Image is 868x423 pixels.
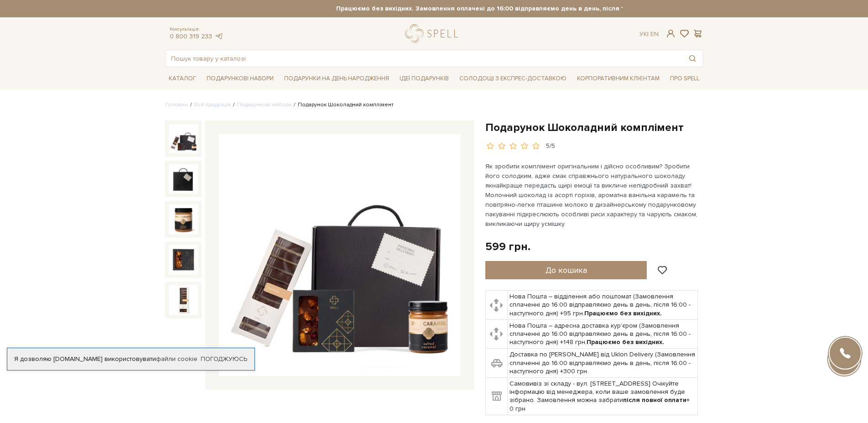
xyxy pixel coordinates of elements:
a: Головна [165,101,188,108]
td: Доставка по [PERSON_NAME] від Uklon Delivery (Замовлення сплаченні до 16:00 відправляємо день в д... [508,349,698,378]
li: Подарунок Шоколадний комплімент [291,101,394,109]
a: 0 800 319 233 [170,32,212,40]
td: Нова Пошта – відділення або поштомат (Замовлення сплаченні до 16:00 відправляємо день в день, піс... [508,291,698,320]
img: Подарунок Шоколадний комплімент [169,124,198,153]
input: Пошук товару у каталозі [166,50,682,67]
b: після повної оплати [623,396,686,404]
span: До кошика [546,265,587,275]
span: Подарункові набори [203,72,277,86]
img: Подарунок Шоколадний комплімент [169,285,198,314]
button: До кошика [485,261,647,279]
b: Працюємо без вихідних. [584,309,662,317]
b: Працюємо без вихідних. [587,338,664,346]
a: En [650,30,659,38]
a: Солодощі з експрес-доставкою [456,71,570,86]
td: Нова Пошта – адресна доставка кур'єром (Замовлення сплаченні до 16:00 відправляємо день в день, п... [508,319,698,349]
a: telegram [214,32,223,40]
a: файли cookie [156,355,198,363]
img: Подарунок Шоколадний комплімент [169,245,198,274]
div: 5/5 [546,142,555,151]
div: Я дозволяю [DOMAIN_NAME] використовувати [7,355,255,363]
span: | [647,30,649,38]
a: Корпоративним клієнтам [573,71,663,86]
div: 599 грн. [485,240,530,254]
div: Ук [639,30,659,38]
a: Погоджуюсь [201,355,247,363]
h1: Подарунок Шоколадний комплімент [485,120,703,135]
p: Як зробити комплімент оригінальним і дійсно особливим? Зробити його солодким, адже смак справжньо... [485,162,699,229]
button: Пошук товару у каталозі [682,50,703,67]
span: Ідеї подарунків [396,72,452,86]
img: Подарунок Шоколадний комплімент [219,134,461,376]
img: Подарунок Шоколадний комплімент [169,164,198,193]
a: logo [405,24,462,43]
span: Подарунки на День народження [281,72,393,86]
td: Самовивіз зі складу - вул. [STREET_ADDRESS] Очікуйте інформацію від менеджера, коли ваше замовлен... [508,378,698,415]
span: Консультація: [170,26,223,32]
a: Вся продукція [194,101,231,108]
span: Про Spell [666,72,703,86]
a: Подарункові набори [237,101,291,108]
img: Подарунок Шоколадний комплімент [169,204,198,234]
strong: Працюємо без вихідних. Замовлення оплачені до 16:00 відправляємо день в день, після 16:00 - насту... [246,5,784,13]
span: Каталог [165,72,200,86]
